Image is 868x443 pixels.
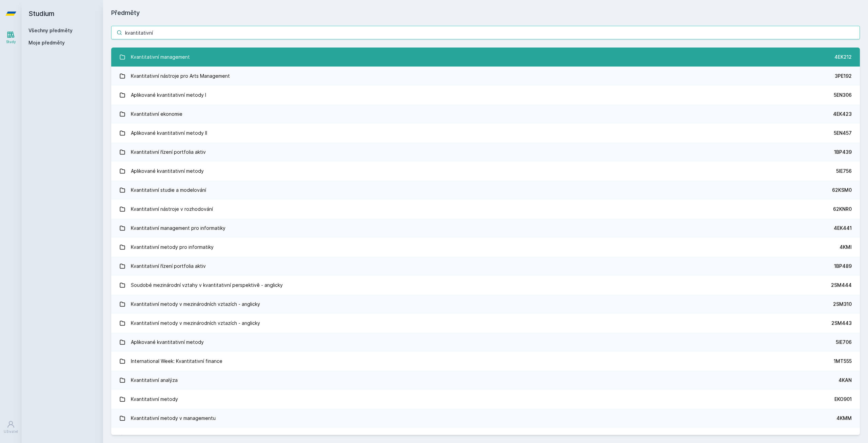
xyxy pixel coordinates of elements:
[834,92,852,98] div: 5EN306
[111,26,860,39] input: Název nebo ident předmětu…
[111,200,860,219] a: Kvantitativní nástroje v rozhodování 62KNR0
[131,240,214,254] div: Kvantitativní metody pro informatiky
[834,149,852,155] div: 1BP439
[131,164,204,178] div: Aplikované kvantitativní metody
[28,27,73,33] a: Všechny předměty
[111,162,860,181] a: Aplikované kvantitativní metody 5IE756
[131,392,178,406] div: Kvantitativní metody
[131,202,213,216] div: Kvantitativní nástroje v rozhodování
[835,73,852,79] div: 3PE192
[131,126,207,140] div: Aplikované kvantitativní metody II
[111,295,860,314] a: Kvantitativní metody v mezinárodních vztazích - anglicky 2SM310
[836,168,852,174] div: 5IE756
[1,417,20,438] a: Uživatel
[111,238,860,257] a: Kvantitativní metody pro informatiky 4KMI
[834,358,852,365] div: 1MT555
[111,219,860,238] a: Kvantitativní management pro informatiky 4EK441
[839,377,852,384] div: 4KAN
[831,282,852,289] div: 2SM444
[831,320,852,327] div: 2SM443
[111,67,860,86] a: Kvantitativní nástroje pro Arts Management 3PE192
[833,111,852,117] div: 4EK423
[131,259,206,273] div: Kvantitativní řízení portfolia aktiv
[833,434,852,441] div: 1MT362
[111,409,860,428] a: Kvantitativní metody v managementu 4KMM
[111,124,860,143] a: Aplikované kvantitativní metody II 5EN457
[833,301,852,308] div: 2SM310
[834,54,852,60] div: 4EK212
[131,107,182,121] div: Kvantitativní ekonomie
[834,396,852,403] div: EKO901
[832,187,852,193] div: 62KSM0
[131,145,206,159] div: Kvantitativní řízení portfolia aktiv
[131,221,225,235] div: Kvantitativní management pro informatiky
[131,335,204,349] div: Aplikované kvantitativní metody
[131,278,283,292] div: Soudobé mezinárodní vztahy v kvantitativní perspektivě - anglicky
[111,8,860,18] h1: Předměty
[111,352,860,371] a: International Week: Kvantitativní finance 1MT555
[111,105,860,124] a: Kvantitativní ekonomie 4EK423
[836,339,852,346] div: 5IE706
[111,314,860,333] a: Kvantitativní metody v mezinárodních vztazích - anglicky 2SM443
[131,50,190,64] div: Kvantitativní management
[111,276,860,295] a: Soudobé mezinárodní vztahy v kvantitativní perspektivě - anglicky 2SM444
[131,88,206,102] div: Aplikované kvantitativní metody I
[1,27,20,48] a: Study
[834,225,852,232] div: 4EK441
[836,415,852,422] div: 4KMM
[111,371,860,390] a: Kvantitativní analýza 4KAN
[111,143,860,162] a: Kvantitativní řízení portfolia aktiv 1BP439
[131,316,260,330] div: Kvantitativní metody v mezinárodních vztazích - anglicky
[28,39,65,46] span: Moje předměty
[131,373,178,387] div: Kvantitativní analýza
[111,48,860,67] a: Kvantitativní management 4EK212
[131,297,260,311] div: Kvantitativní metody v mezinárodních vztazích - anglicky
[833,206,852,213] div: 62KNR0
[6,39,16,44] div: Study
[131,354,222,368] div: International Week: Kvantitativní finance
[131,411,216,425] div: Kvantitativní metody v managementu
[111,86,860,105] a: Aplikované kvantitativní metody I 5EN306
[111,333,860,352] a: Aplikované kvantitativní metody 5IE706
[111,257,860,276] a: Kvantitativní řízení portfolia aktiv 1BP489
[111,390,860,409] a: Kvantitativní metody EKO901
[131,183,206,197] div: Kvantitativní studie a modelování
[834,130,852,136] div: 5EN457
[834,263,852,270] div: 1BP489
[840,244,852,251] div: 4KMI
[131,69,230,83] div: Kvantitativní nástroje pro Arts Management
[4,429,18,434] div: Uživatel
[111,181,860,200] a: Kvantitativní studie a modelování 62KSM0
